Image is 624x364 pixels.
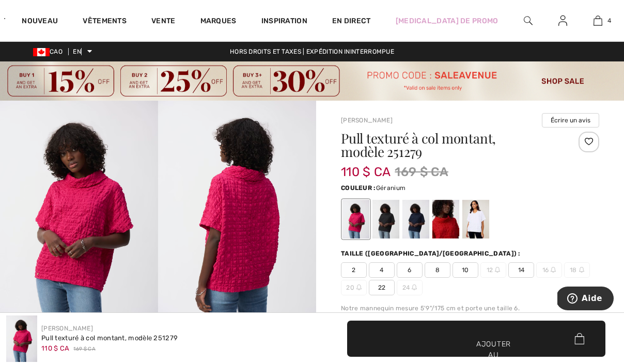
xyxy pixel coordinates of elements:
[378,284,386,291] font: 22
[372,200,399,239] div: Noir
[542,266,549,274] font: 16
[581,14,615,27] a: 4
[395,165,448,179] font: 169 $ CA
[594,14,602,27] img: Mon sac
[380,266,383,274] font: 4
[341,117,393,124] a: [PERSON_NAME]
[487,266,493,274] font: 12
[574,333,584,344] img: Bag.svg
[356,284,362,290] img: ring-m.svg
[551,117,590,124] font: Écrire un avis
[408,266,411,274] font: 6
[341,250,521,257] font: Taille ([GEOGRAPHIC_DATA]/[GEOGRAPHIC_DATA]) :
[570,266,577,274] font: 18
[396,17,498,25] font: [MEDICAL_DATA] de promo
[558,14,567,27] img: Mes informations
[41,325,93,332] a: [PERSON_NAME]
[518,266,525,274] font: 14
[462,200,489,239] div: Vanille
[83,17,127,27] a: Vêtements
[332,15,371,26] a: En direct
[73,48,81,55] font: EN
[200,17,237,27] a: Marques
[341,129,496,161] font: Pull texturé à col montant, modèle 251279
[495,267,500,272] img: ring-m.svg
[462,266,469,274] font: 10
[542,113,599,128] button: Écrire un avis
[41,334,178,342] font: Pull texturé à col montant, modèle 251279
[607,17,611,24] font: 4
[22,17,58,25] font: Nouveau
[352,266,355,274] font: 2
[432,200,459,239] div: Rouge radieux
[73,346,95,352] font: 169 $ CA
[342,200,369,239] div: Géranium
[200,17,237,25] font: Marques
[332,17,371,25] font: En direct
[230,48,394,55] font: Hors droits et taxes | Expédition ininterrompue
[83,17,127,25] font: Vêtements
[557,287,614,312] iframe: Ouvre un widget où vous pouvez trouver plus d'informations
[33,48,50,56] img: Dollar canadien
[158,101,316,338] img: Pull texturé à col montant, modèle 251279. 2
[551,267,556,272] img: ring-m.svg
[346,284,354,291] font: 20
[151,17,176,25] font: Vente
[579,267,584,272] img: ring-m.svg
[524,14,533,27] img: rechercher sur le site
[402,200,429,239] div: Bleu nuit
[341,305,520,312] font: Notre mannequin mesure 5'9"/175 cm et porte une taille 6.
[550,14,575,27] a: Se connecter
[261,17,307,25] font: Inspiration
[412,284,417,290] img: ring-m.svg
[22,17,58,27] a: Nouveau
[435,266,440,274] font: 8
[341,165,391,179] font: 110 $ CA
[50,48,63,55] font: CAO
[341,184,376,192] font: Couleur :
[151,17,176,27] a: Vente
[376,184,405,192] font: Géranium
[6,315,37,362] img: Pull texturé à col montant, modèle 251279
[402,284,410,291] font: 24
[4,8,5,29] img: 1ère Avenue
[41,344,69,352] font: 110 $ CA
[396,15,498,26] a: [MEDICAL_DATA] de promo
